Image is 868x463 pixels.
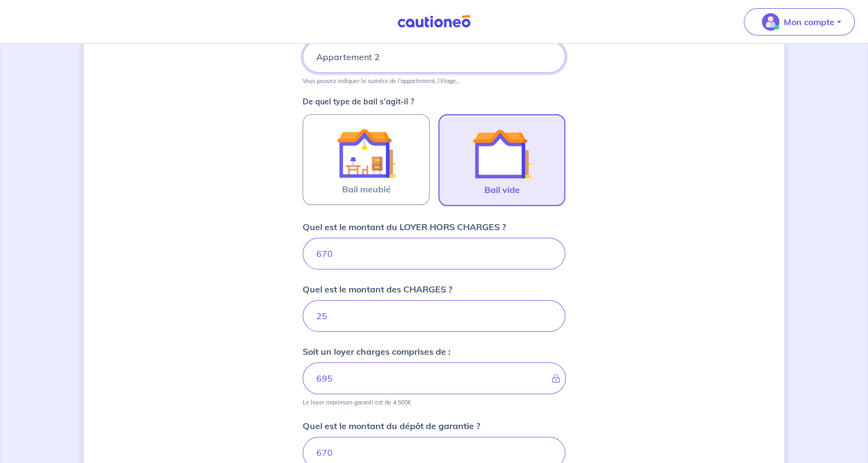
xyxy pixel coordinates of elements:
[303,77,459,85] p: Vous pouvez indiquer le numéro de l’appartement, l’étage...
[762,13,779,31] img: illu_account_valid_menu.svg
[337,124,396,183] img: illu_furnished_lease.svg
[472,124,531,183] img: illu_empty_lease.svg
[303,419,480,432] p: Quel est le montant du dépôt de garantie ?
[303,300,565,332] input: 80 €
[484,183,520,196] span: Bail vide
[393,15,475,28] img: Cautioneo
[303,98,565,106] p: De quel type de bail s’agit-il ?
[303,283,452,296] p: Quel est le montant des CHARGES ?
[784,15,835,28] p: Mon compte
[303,220,506,233] p: Quel est le montant du LOYER HORS CHARGES ?
[303,345,450,358] p: Soit un loyer charges comprises de :
[303,398,411,406] p: Le loyer maximum garanti est de 4 500€
[744,8,855,36] button: illu_account_valid_menu.svgMon compte
[303,362,566,394] input: - €
[303,238,565,269] input: 750€
[303,41,565,73] input: Appartement 2
[342,183,391,196] span: Bail meublé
